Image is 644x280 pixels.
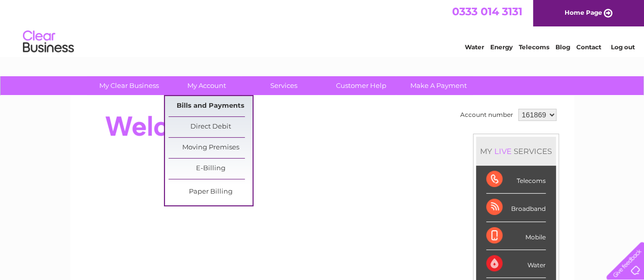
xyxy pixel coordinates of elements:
[486,250,546,278] div: Water
[169,182,253,202] a: Paper Billing
[610,43,634,51] a: Log out
[576,43,601,51] a: Contact
[458,106,516,123] td: Account number
[87,76,171,95] a: My Clear Business
[22,26,74,57] img: logo.png
[465,43,484,51] a: Water
[169,138,253,158] a: Moving Premises
[169,96,253,116] a: Bills and Payments
[519,43,549,51] a: Telecoms
[490,43,513,51] a: Energy
[476,137,556,166] div: MY SERVICES
[164,76,248,95] a: My Account
[242,76,326,95] a: Services
[319,76,403,95] a: Customer Help
[486,222,546,250] div: Mobile
[452,5,522,18] a: 0333 014 3131
[486,166,546,194] div: Telecoms
[169,117,253,137] a: Direct Debit
[169,159,253,179] a: E-Billing
[492,146,514,156] div: LIVE
[555,43,570,51] a: Blog
[486,194,546,222] div: Broadband
[82,6,563,49] div: Clear Business is a trading name of Verastar Limited (registered in [GEOGRAPHIC_DATA] No. 3667643...
[397,76,481,95] a: Make A Payment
